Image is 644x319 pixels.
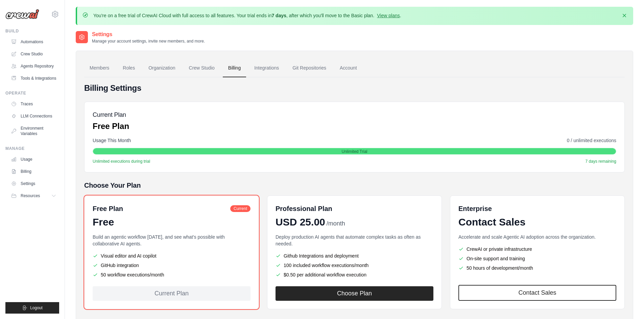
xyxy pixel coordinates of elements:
a: Git Repositories [287,59,332,77]
a: Environment Variables [8,123,59,139]
li: CrewAI or private infrastructure [458,246,616,252]
a: Account [334,59,362,77]
li: GitHub integration [93,262,251,269]
li: 100 included workflow executions/month [276,262,433,269]
span: 7 days remaining [586,159,616,164]
span: Logout [30,305,43,311]
a: Roles [117,59,140,77]
li: On-site support and training [458,255,616,262]
div: Manage [5,146,59,151]
a: Billing [8,166,59,177]
span: Current [230,205,251,212]
span: 0 / unlimited executions [567,137,616,144]
span: Unlimited executions during trial [93,159,150,164]
p: Free Plan [93,121,129,132]
h6: Professional Plan [276,204,332,213]
a: Tools & Integrations [8,73,59,84]
li: $0.50 per additional workflow execution [276,271,433,278]
p: You're on a free trial of CrewAI Cloud with full access to all features. Your trial ends in , aft... [93,12,401,19]
a: Usage [8,154,59,165]
h2: Settings [92,30,205,38]
li: 50 hours of development/month [458,265,616,271]
a: Settings [8,178,59,189]
h5: Current Plan [93,110,129,119]
span: USD 25.00 [276,216,325,228]
li: 50 workflow executions/month [93,271,251,278]
div: Operate [5,90,59,96]
a: Crew Studio [184,59,220,77]
li: Github Integrations and deployment [276,252,433,259]
a: Traces [8,99,59,109]
p: Deploy production AI agents that automate complex tasks as often as needed. [276,234,433,247]
button: Logout [5,302,59,314]
a: Members [84,59,115,77]
span: Unlimited Trial [341,149,367,154]
li: Visual editor and AI copilot [93,252,251,259]
a: Crew Studio [8,49,59,59]
p: Accelerate and scale Agentic AI adoption across the organization. [458,234,616,240]
h5: Choose Your Plan [84,181,625,190]
a: LLM Connections [8,111,59,122]
button: Choose Plan [276,286,433,301]
p: Manage your account settings, invite new members, and more. [92,38,205,44]
span: Resources [21,193,40,198]
a: Billing [223,59,246,77]
a: Contact Sales [458,285,616,301]
a: Agents Repository [8,61,59,72]
a: Integrations [249,59,284,77]
div: Contact Sales [458,216,616,228]
a: Organization [143,59,181,77]
h6: Free Plan [93,204,123,213]
p: Build an agentic workflow [DATE], and see what's possible with collaborative AI agents. [93,234,251,247]
strong: 7 days [271,13,286,18]
h4: Billing Settings [84,83,625,94]
h6: Enterprise [458,204,616,213]
div: Current Plan [93,286,251,301]
a: View plans [377,13,400,18]
span: Usage This Month [93,137,131,144]
span: /month [327,219,345,228]
a: Automations [8,36,59,47]
img: Logo [5,9,39,19]
div: Build [5,28,59,34]
div: Free [93,216,251,228]
button: Resources [8,190,59,201]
